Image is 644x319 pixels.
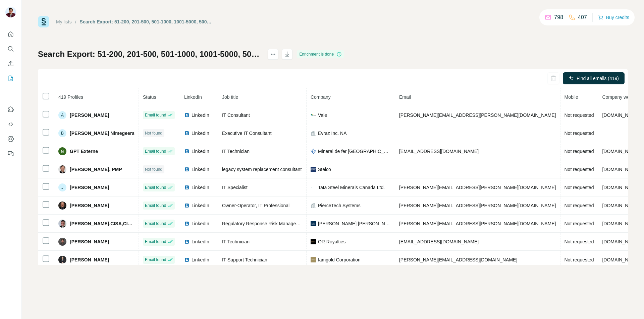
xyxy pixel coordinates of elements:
span: Not found [145,166,162,172]
span: [PERSON_NAME][EMAIL_ADDRESS][PERSON_NAME][DOMAIN_NAME] [399,203,556,208]
p: 798 [554,13,563,21]
img: LinkedIn logo [184,221,190,226]
img: company-logo [311,167,316,172]
span: 419 Profiles [58,94,83,100]
span: [PERSON_NAME] [70,202,109,209]
span: Not requested [565,149,594,154]
span: Not requested [565,221,594,226]
span: Email found [145,112,166,118]
img: LinkedIn logo [184,185,190,190]
img: LinkedIn logo [184,167,190,172]
img: company-logo [311,149,316,154]
span: [PERSON_NAME] [70,184,109,191]
span: [PERSON_NAME],CISA,CISM [70,220,135,227]
span: IT Technician [222,149,250,154]
span: [PERSON_NAME][EMAIL_ADDRESS][PERSON_NAME][DOMAIN_NAME] [399,221,556,226]
img: company-logo [311,186,316,188]
button: actions [268,49,278,60]
img: Surfe Logo [38,16,49,27]
span: [DOMAIN_NAME] [602,257,640,262]
img: LinkedIn logo [184,257,190,262]
div: Enrichment is done [297,50,344,58]
span: Executive IT Consultant [222,131,272,136]
img: LinkedIn logo [184,149,190,154]
img: Avatar [58,147,66,155]
span: IT Technician [222,239,250,244]
span: Email found [145,148,166,154]
span: Stelco [318,166,331,173]
span: Not requested [565,257,594,262]
span: Not requested [565,185,594,190]
span: Not found [145,130,162,136]
button: My lists [5,72,16,84]
span: IT Support Technician [222,257,267,262]
span: [EMAIL_ADDRESS][DOMAIN_NAME] [399,239,479,244]
button: Find all emails (419) [563,72,625,84]
span: IT Consultant [222,112,250,118]
span: Email found [145,184,166,190]
span: [DOMAIN_NAME] [602,112,640,118]
span: GPT Externe [70,148,98,155]
span: Not requested [565,131,594,136]
span: Email found [145,203,166,209]
button: Quick start [5,28,16,40]
span: Not requested [565,112,594,118]
span: Email found [145,257,166,263]
img: LinkedIn logo [184,203,190,208]
span: LinkedIn [192,166,209,173]
span: LinkedIn [192,220,209,227]
span: [PERSON_NAME] [70,256,109,263]
span: Evraz Inc. NA [318,130,347,137]
button: Use Surfe on LinkedIn [5,103,16,115]
span: IT Specialist [222,185,248,190]
span: Find all emails (419) [577,75,619,82]
span: LinkedIn [192,130,209,137]
span: [PERSON_NAME][EMAIL_ADDRESS][PERSON_NAME][DOMAIN_NAME] [399,185,556,190]
img: company-logo [311,257,316,262]
span: Owner-Operator, IT Professional [222,203,289,208]
div: Search Export: 51-200, 201-500, 501-1000, 1001-5000, 5001-10,000, 10,000+, IT, [GEOGRAPHIC_DATA],... [80,18,213,25]
img: Avatar [58,256,66,264]
span: [PERSON_NAME] [PERSON_NAME] [318,220,391,227]
span: PierceTech Systems [318,202,361,209]
button: Dashboard [5,133,16,145]
span: Email found [145,239,166,245]
span: LinkedIn [192,256,209,263]
span: LinkedIn [192,148,209,155]
a: My lists [56,19,72,24]
span: LinkedIn [192,112,209,118]
span: Regulatory Response Risk Management [222,221,306,226]
button: Search [5,43,16,55]
span: [PERSON_NAME][EMAIL_ADDRESS][PERSON_NAME][DOMAIN_NAME] [399,112,556,118]
span: [DOMAIN_NAME] [602,167,640,172]
span: LinkedIn [192,202,209,209]
h1: Search Export: 51-200, 201-500, 501-1000, 1001-5000, 5001-10,000, 10,000+, IT, [GEOGRAPHIC_DATA],... [38,49,262,60]
img: company-logo [311,239,316,244]
span: OR Royalties [318,238,345,245]
img: Avatar [58,202,66,210]
span: legacy system replacement consultant [222,167,302,172]
img: Avatar [5,7,16,17]
button: Enrich CSV [5,58,16,70]
img: Avatar [58,220,66,228]
span: [DOMAIN_NAME] [602,239,640,244]
img: LinkedIn logo [184,112,190,118]
span: Status [143,94,156,100]
span: Job title [222,94,238,100]
span: LinkedIn [192,184,209,191]
span: Company website [602,94,639,100]
span: Company [311,94,331,100]
span: [PERSON_NAME] [70,112,109,118]
img: Avatar [58,165,66,173]
span: Not requested [565,239,594,244]
button: Buy credits [598,13,629,22]
span: [PERSON_NAME], PMP [70,166,122,173]
span: [PERSON_NAME] Nimegeers [70,130,135,137]
span: Email [399,94,411,100]
span: Not requested [565,203,594,208]
div: A [58,111,66,119]
span: Email found [145,221,166,227]
p: 407 [578,13,587,21]
span: Minerai de fer [GEOGRAPHIC_DATA] [318,148,391,155]
span: Mobile [565,94,578,100]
